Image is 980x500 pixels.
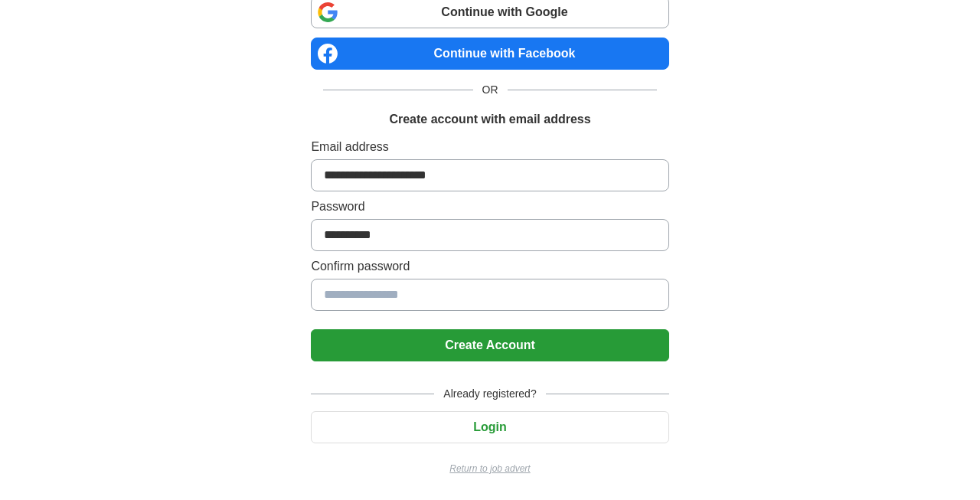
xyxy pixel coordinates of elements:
[311,411,668,443] button: Login
[311,38,668,70] a: Continue with Facebook
[311,420,668,433] a: Login
[311,198,668,216] label: Password
[311,257,668,276] label: Confirm password
[389,110,590,129] h1: Create account with email address
[311,138,668,156] label: Email address
[434,386,545,402] span: Already registered?
[473,82,508,98] span: OR
[311,329,668,361] button: Create Account
[311,462,668,475] a: Return to job advert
